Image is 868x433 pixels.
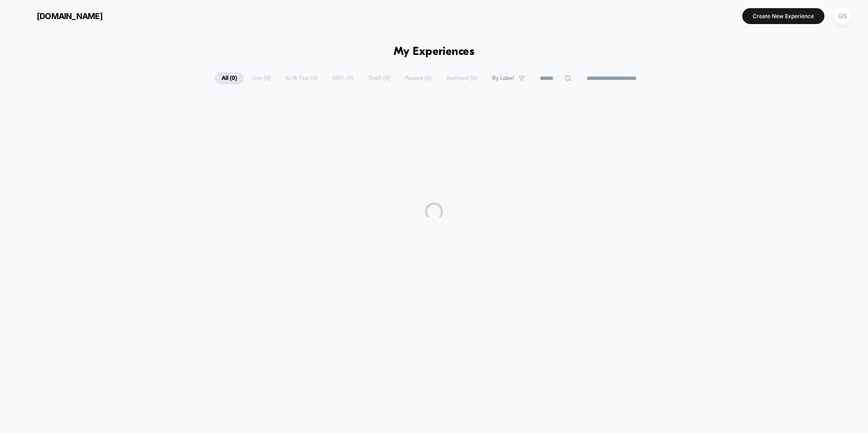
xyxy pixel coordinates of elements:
div: GS [834,7,852,25]
span: All ( 0 ) [215,72,244,84]
button: GS [831,7,854,25]
h1: My Experiences [394,45,475,59]
button: [DOMAIN_NAME] [14,9,105,23]
span: By Label [492,75,514,82]
button: Create New Experience [742,8,824,24]
span: [DOMAIN_NAME] [37,11,103,21]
